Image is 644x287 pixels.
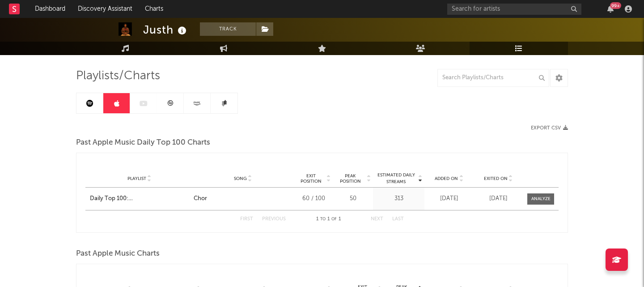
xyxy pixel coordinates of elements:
span: Playlists/Charts [76,71,160,81]
span: of [331,217,337,221]
div: 313 [375,194,422,203]
button: Export CSV [531,125,568,131]
span: Past Apple Music Daily Top 100 Charts [76,137,210,148]
span: to [320,217,326,221]
span: Exited On [484,176,508,181]
div: 1 1 1 [304,214,353,225]
div: 60 / 100 [297,194,330,203]
div: [DATE] [476,194,521,203]
button: 99+ [607,5,614,13]
div: Justh [143,22,189,37]
input: Search for artists [447,4,581,15]
span: Added On [435,176,458,181]
span: Song [234,176,247,181]
input: Search Playlists/Charts [437,69,549,87]
span: Exit Position [297,173,325,184]
button: Last [392,217,404,222]
button: Previous [262,217,286,222]
a: Chor [194,194,293,203]
span: Playlist [127,176,146,181]
button: Track [200,22,256,36]
span: Past Apple Music Charts [76,248,160,259]
div: 50 [335,194,371,203]
button: First [240,217,253,222]
a: Daily Top 100: [GEOGRAPHIC_DATA] [90,194,189,203]
span: Peak Position [335,173,365,184]
span: Estimated Daily Streams [375,172,417,185]
div: 99 + [610,2,621,9]
div: [DATE] [427,194,471,203]
button: Next [371,217,383,222]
